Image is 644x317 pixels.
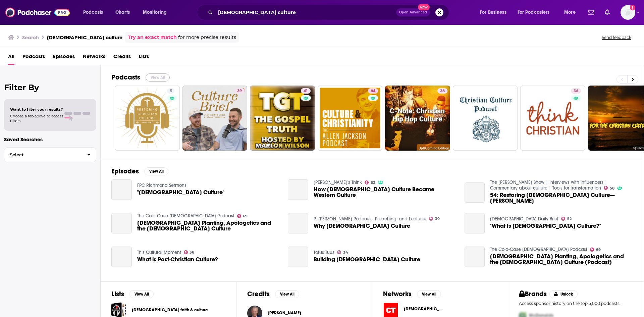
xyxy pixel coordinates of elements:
a: Credits [113,51,131,65]
span: Choose a tab above to access filters. [10,114,63,123]
a: 39 [234,88,245,94]
button: open menu [475,7,515,18]
a: "Christian Culture" [137,190,224,195]
button: View All [144,167,168,175]
button: open menu [513,7,559,18]
a: PodcastsView All [111,73,170,82]
span: 39 [435,217,440,220]
h2: Lists [111,290,124,298]
a: 56 [184,250,195,254]
a: Networks [83,51,105,65]
a: 64 [368,88,378,94]
h2: Brands [519,290,547,298]
span: More [564,8,576,17]
span: 36 [574,88,578,95]
a: Totus Tuus [314,250,334,255]
span: 64 [371,88,375,95]
a: 63 [365,180,375,184]
a: Why Christian Culture [288,213,308,233]
a: How Christian Culture Became Western Culture [314,187,457,198]
a: 36 [520,86,585,151]
a: Church Planting, Apologetics and the Christian Culture (Podcast) [465,247,485,267]
a: Lists [139,51,149,65]
p: Saved Searches [4,136,96,143]
a: 34 [337,250,348,254]
a: Church Planting, Apologetics and the Christian Culture (Podcast) [490,254,633,265]
a: FPC Richmond Sermons [137,182,186,188]
button: Select [4,147,96,162]
span: for more precise results [178,34,236,41]
span: Logged in as luilaking [621,5,635,20]
div: Search podcasts, credits, & more... [203,5,455,20]
span: Open Advanced [399,11,427,14]
span: How [DEMOGRAPHIC_DATA] Culture Became Western Culture [314,187,457,198]
a: "Christian Culture" [111,179,132,200]
span: Building [DEMOGRAPHIC_DATA] Culture [314,257,420,262]
h2: Filter By [4,83,96,92]
button: View All [146,73,170,82]
h2: Networks [383,290,412,298]
input: Search podcasts, credits, & more... [215,7,396,18]
a: 41 [250,86,315,151]
button: View All [275,290,299,298]
span: [DEMOGRAPHIC_DATA] [DATE] [404,306,466,312]
span: For Business [480,8,506,17]
a: Why Christian Culture [314,223,410,229]
a: NetworksView All [383,290,441,298]
a: Episodes [53,51,75,65]
span: 34 [343,251,348,254]
span: 54: Restoring [DEMOGRAPHIC_DATA] Culture—[PERSON_NAME] [490,192,633,204]
span: Want to filter your results? [10,107,63,112]
a: All [8,51,14,65]
a: 64 [318,86,383,151]
span: "What Is [DEMOGRAPHIC_DATA] Culture?" [490,223,601,229]
a: Show notifications dropdown [585,7,597,18]
span: 36 [440,88,445,95]
span: 69 [243,215,248,218]
span: Monitoring [143,8,167,17]
span: [DEMOGRAPHIC_DATA] Planting, Apologetics and the [DEMOGRAPHIC_DATA] Culture (Podcast) [490,254,633,265]
span: [DEMOGRAPHIC_DATA] Planting, Apologetics and the [DEMOGRAPHIC_DATA] Culture [137,220,280,231]
a: Building Christian Culture [314,257,420,262]
a: 41 [301,88,311,94]
span: 52 [567,217,572,220]
span: For Podcasters [518,8,550,17]
span: 58 [610,187,614,190]
span: 39 [237,88,242,95]
svg: Add a profile image [630,5,635,10]
a: 39 [182,86,248,151]
button: open menu [559,7,584,18]
a: Show notifications dropdown [602,7,612,18]
button: open menu [138,7,175,18]
a: 54: Restoring Christian Culture—Dr. Anthony Esolen [465,182,485,203]
a: Podcasts [22,51,45,65]
a: CreditsView All [247,290,299,298]
a: Catholic Daily Brief [490,216,558,222]
a: This Cultural Moment [137,250,181,255]
h2: Credits [247,290,270,298]
a: [DEMOGRAPHIC_DATA] faith & culture [132,306,208,314]
button: Show profile menu [621,5,635,20]
a: 36 [437,88,447,94]
a: 36 [385,86,450,151]
span: 5 [170,88,172,95]
h2: Podcasts [111,73,140,82]
a: Church Planting, Apologetics and the Christian Culture [137,220,280,231]
span: Podcasts [83,8,103,17]
a: Building Christian Culture [288,247,308,267]
a: The Cold-Case Christianity Podcast [137,213,234,219]
a: ListsView All [111,290,154,298]
a: 36 [571,88,581,94]
h2: Episodes [111,167,139,175]
span: Select [4,153,82,157]
span: Why [DEMOGRAPHIC_DATA] Culture [314,223,410,229]
a: 5 [167,88,175,94]
h3: [DEMOGRAPHIC_DATA] culture [47,34,122,41]
button: Unlock [549,290,578,298]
